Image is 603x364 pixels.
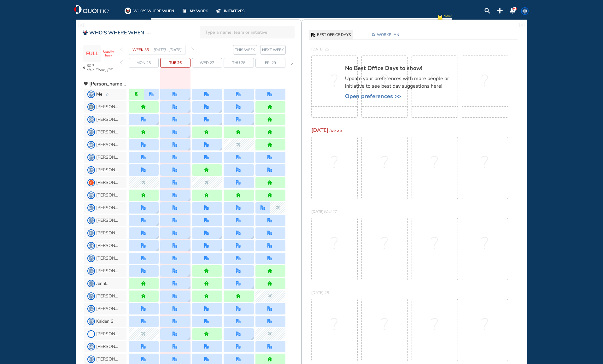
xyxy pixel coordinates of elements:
[155,236,159,239] div: location dialog
[431,159,438,166] span: ?
[219,109,222,113] div: location dialog
[216,9,221,13] img: initiatives-off.b77ef7b9.svg
[181,8,188,14] div: mywork-off
[187,299,190,302] div: location dialog
[149,92,154,97] img: office.a375675b.svg
[187,147,190,150] img: grid-tooltip.ec663082.svg
[236,104,241,109] div: office
[141,155,146,160] img: office.a375675b.svg
[173,180,177,185] div: office
[236,155,241,160] div: office
[141,142,146,147] div: office
[155,223,159,226] div: location dialog
[204,205,209,210] img: office.a375675b.svg
[200,60,214,66] span: Wed 27
[204,167,209,172] div: home
[89,218,94,223] span: IA
[236,218,241,223] div: office
[372,33,375,37] div: settings-cog-6184ad
[345,65,455,72] span: No Best Office Days to show!
[86,64,94,68] span: B&P
[141,205,146,210] div: office
[120,47,123,52] img: thin-left-arrow-grey.f0cbfd8f.svg
[160,58,190,68] div: day Tue selected
[267,142,272,147] div: home
[125,8,131,14] div: whoswherewhen-on
[141,117,146,122] img: office.a375675b.svg
[236,218,241,223] img: office.a375675b.svg
[251,236,254,239] div: location dialog
[86,68,117,73] i: Main Floor , [PERSON_NAME] D #9 Office-Executive/Accounting
[267,167,272,172] div: office
[236,117,241,122] img: office.a375675b.svg
[89,29,144,37] span: WHO'S WHERE WHEN
[173,205,177,210] div: office
[191,47,194,52] img: thin-right-arrow-grey.874f3e01.svg
[267,231,272,235] img: office.a375675b.svg
[96,205,120,210] span: [PERSON_NAME]
[187,273,190,277] img: grid-tooltip.ec663082.svg
[173,155,177,160] div: office
[106,92,109,97] img: pen-edit.0ace1a30.svg
[236,205,241,210] img: office.a375675b.svg
[236,130,241,134] img: home.de338a94.svg
[519,22,524,27] img: fullwidthpage.7645317a.svg
[83,67,85,69] div: location-pin-black
[331,240,338,247] span: ?
[101,50,116,57] span: capacity-text
[270,202,285,214] div: nonworking
[155,236,159,239] img: grid-tooltip.ec663082.svg
[181,8,208,14] a: MY WORK
[219,147,222,150] img: grid-tooltip.ec663082.svg
[173,167,177,172] img: office.a375675b.svg
[141,155,146,160] div: office
[141,104,146,109] div: home
[255,58,285,68] div: day Fri
[141,167,146,172] img: office.a375675b.svg
[173,231,177,235] div: office
[204,231,209,235] div: office
[125,8,174,14] a: WHO'S WHERE WHEN
[267,180,272,185] img: home.de338a94.svg
[204,92,209,97] div: office
[173,104,177,109] div: office
[173,155,177,160] img: office.a375675b.svg
[236,180,241,185] div: office
[204,193,209,197] img: home.de338a94.svg
[173,117,177,122] img: office.a375675b.svg
[190,8,208,14] span: MY WORK
[251,337,254,340] img: grid-tooltip.ec663082.svg
[125,8,131,14] img: whoswherewhen-on.f71bec3a.svg
[219,236,222,239] div: location dialog
[204,218,209,223] div: office
[89,81,126,87] span: collapse team
[79,22,84,27] div: fullwidthpage
[215,8,244,14] a: INITIATIVES
[74,5,109,14] a: duome-logo-whitelogologo-notext
[481,159,489,166] span: ?
[187,109,190,113] div: location dialog
[96,193,120,198] span: [PERSON_NAME]
[86,64,117,73] span: location-name
[173,205,177,210] img: office.a375675b.svg
[89,167,94,173] span: EM
[141,193,146,197] div: home
[96,142,120,147] span: [PERSON_NAME]
[324,209,337,214] span: Wed 27
[96,130,120,135] span: [PERSON_NAME]
[173,231,177,235] img: office.a375675b.svg
[276,205,280,210] img: nonworking.b46b09a6.svg
[497,8,503,14] img: plus-topbar.b126d2c6.svg
[267,92,272,97] img: office.a375675b.svg
[173,193,177,197] div: office
[173,92,177,97] img: office.a375675b.svg
[96,231,120,236] span: [PERSON_NAME]
[519,22,524,27] div: fullwidthpage
[345,75,455,90] span: Update your preferences with more people or initiative to see best day suggestions here!
[187,299,190,302] img: grid-tooltip.ec663082.svg
[251,109,254,113] div: location dialog
[204,155,209,160] div: office
[129,89,144,100] div: thirdspace
[311,208,352,215] span: [DATE]
[267,167,272,172] img: office.a375675b.svg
